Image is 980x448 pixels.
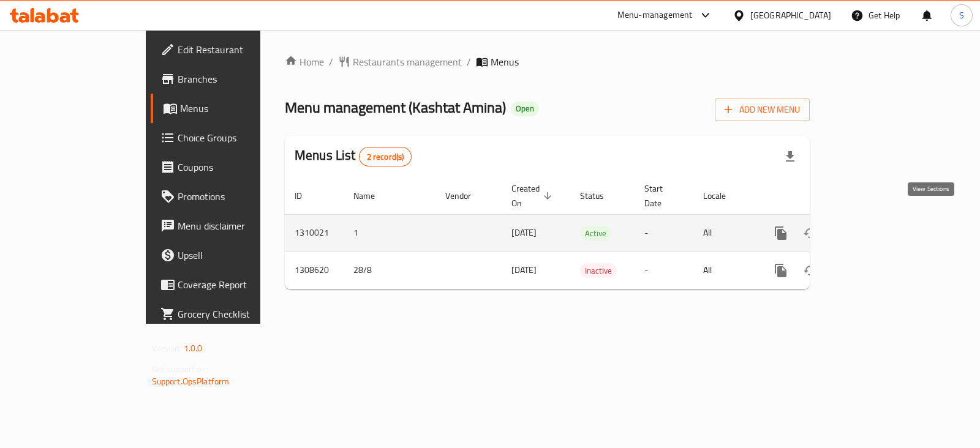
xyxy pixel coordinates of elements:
[178,307,300,321] span: Grocery Checklist
[644,181,679,211] span: Start Date
[580,189,620,203] span: Status
[445,189,487,203] span: Vendor
[580,226,611,241] div: Active
[285,214,344,252] td: 1310021
[725,102,800,118] span: Add New Menu
[151,211,309,241] a: Menu disclaimer
[285,177,894,289] table: enhanced table
[511,262,537,278] span: [DATE]
[178,277,300,292] span: Coverage Report
[360,151,412,163] span: 2 record(s)
[152,340,182,356] span: Version:
[353,54,462,69] span: Restaurants management
[151,241,309,270] a: Upsell
[178,189,300,204] span: Promotions
[511,181,556,211] span: Created On
[338,54,462,69] a: Restaurants management
[693,214,756,252] td: All
[693,252,756,289] td: All
[775,142,805,171] div: Export file
[635,252,693,289] td: -
[180,101,300,116] span: Menus
[580,226,611,241] span: Active
[151,94,309,123] a: Menus
[353,189,391,203] span: Name
[959,9,964,22] span: S
[184,340,203,356] span: 1.0.0
[766,256,796,285] button: more
[295,189,318,203] span: ID
[467,54,471,69] li: /
[344,252,435,289] td: 28/8
[285,54,810,69] nav: breadcrumb
[178,248,300,263] span: Upsell
[151,270,309,299] a: Coverage Report
[511,102,539,116] div: Open
[796,256,825,285] button: Change Status
[151,64,309,94] a: Branches
[511,225,537,241] span: [DATE]
[766,218,796,248] button: more
[756,177,894,215] th: Actions
[580,264,617,278] span: Inactive
[491,54,519,69] span: Menus
[750,9,831,22] div: [GEOGRAPHIC_DATA]
[152,373,230,389] a: Support.OpsPlatform
[703,189,742,203] span: Locale
[511,103,539,114] span: Open
[285,252,344,289] td: 1308620
[796,218,825,248] button: Change Status
[178,218,300,233] span: Menu disclaimer
[151,152,309,182] a: Coupons
[151,299,309,329] a: Grocery Checklist
[580,263,617,278] div: Inactive
[359,147,412,166] div: Total records count
[617,8,693,23] div: Menu-management
[152,361,208,377] span: Get support on:
[178,42,300,57] span: Edit Restaurant
[151,182,309,211] a: Promotions
[635,214,693,252] td: -
[178,160,300,174] span: Coupons
[178,130,300,145] span: Choice Groups
[715,99,810,121] button: Add New Menu
[151,35,309,64] a: Edit Restaurant
[151,123,309,152] a: Choice Groups
[285,94,506,121] span: Menu management ( Kashtat Amina )
[329,54,333,69] li: /
[178,72,300,86] span: Branches
[344,214,435,252] td: 1
[295,146,412,166] h2: Menus List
